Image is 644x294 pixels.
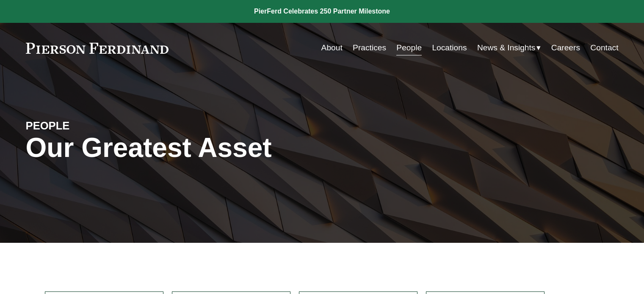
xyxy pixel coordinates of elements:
[321,40,343,56] a: About
[477,41,536,55] span: News & Insights
[396,40,422,56] a: People
[477,40,541,56] a: folder dropdown
[590,40,618,56] a: Contact
[26,119,174,132] h4: PEOPLE
[551,40,580,56] a: Careers
[432,40,467,56] a: Locations
[353,40,386,56] a: Practices
[26,132,421,163] h1: Our Greatest Asset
